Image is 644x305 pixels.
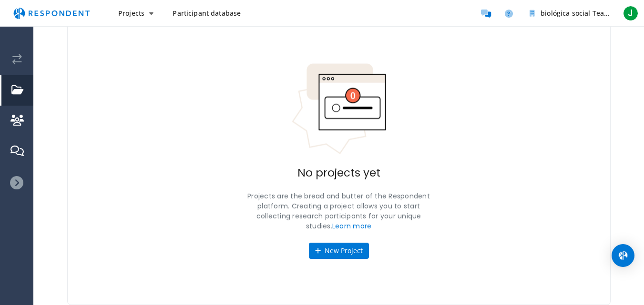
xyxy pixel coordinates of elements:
[623,6,638,21] span: J
[499,4,518,23] a: Help and support
[118,9,144,18] span: Projects
[173,9,241,18] span: Participant database
[244,191,434,231] p: Projects are the bread and butter of the Respondent platform. Creating a project allows you to st...
[291,63,387,155] img: No projects indicator
[476,4,495,23] a: Message participants
[522,5,617,22] button: biológica social Team
[309,243,369,259] button: New Project
[8,4,95,22] img: respondent-logo.png
[111,5,161,22] button: Projects
[621,5,640,22] button: J
[165,5,248,22] a: Participant database
[541,9,610,18] span: biológica social Team
[297,167,380,180] h2: No projects yet
[612,244,634,267] div: Open Intercom Messenger
[332,221,372,231] a: Learn more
